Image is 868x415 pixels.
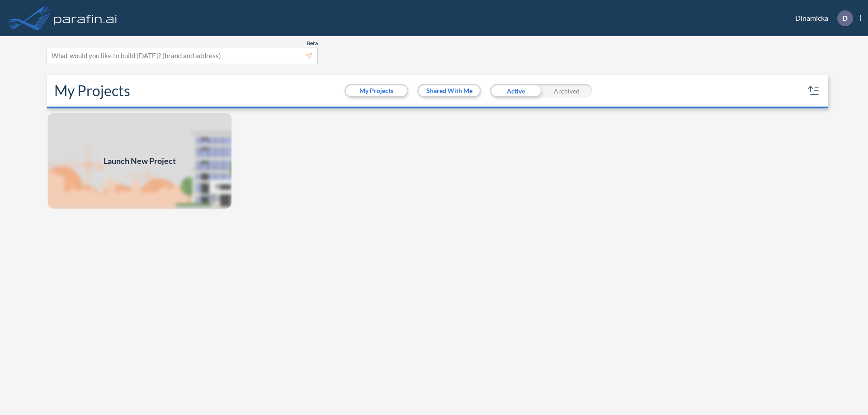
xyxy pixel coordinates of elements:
[52,9,119,27] img: logo
[346,85,407,96] button: My Projects
[419,85,480,96] button: Shared With Me
[54,82,130,99] h2: My Projects
[47,112,232,210] a: Launch New Project
[541,84,592,98] div: Archived
[47,112,232,210] img: add
[104,155,176,167] span: Launch New Project
[782,10,861,26] div: Dinamicka
[490,84,541,98] div: Active
[807,84,821,98] button: sort
[842,14,848,22] p: D
[307,40,318,47] span: Beta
